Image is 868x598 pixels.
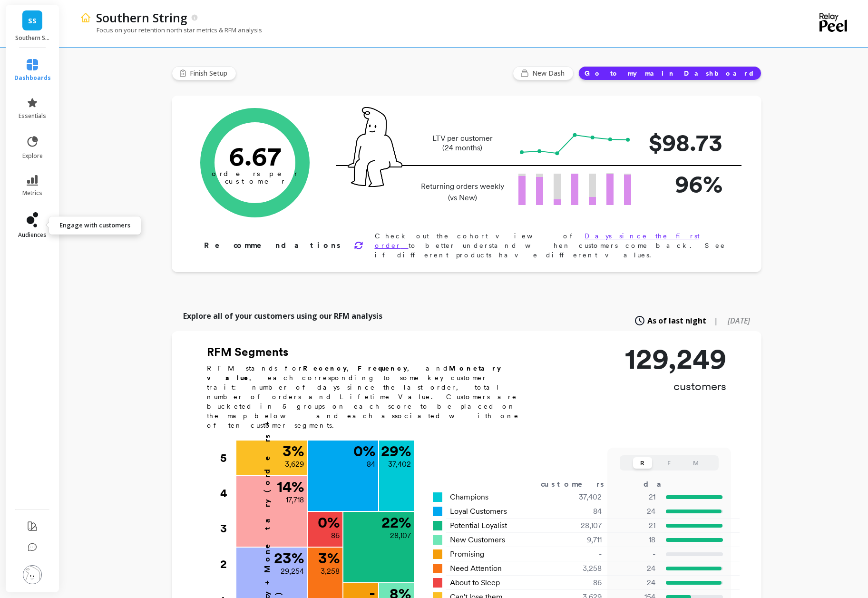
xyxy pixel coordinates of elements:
p: $98.73 [646,125,722,160]
span: New Dash [532,69,567,78]
p: 24 [614,563,655,574]
div: 37,402 [545,491,613,503]
p: customers [625,379,726,394]
p: Returning orders weekly (vs New) [418,181,507,204]
img: pal seatted on line [348,107,402,187]
span: New Customers [450,534,505,546]
p: - [614,549,655,560]
p: 29,254 [281,566,304,577]
p: Recommendations [204,240,342,251]
p: 22 % [381,515,411,530]
div: 86 [545,577,613,588]
span: Loyal Customers [450,506,507,517]
h2: RFM Segments [207,344,530,360]
p: RFM stands for , , and , each corresponding to some key customer trait: number of days since the ... [207,363,530,430]
span: audiences [18,231,47,239]
button: New Dash [513,66,574,80]
span: Promising [450,549,484,560]
p: 18 [614,534,655,546]
p: Check out the cohort view of to better understand when customers come back. See if different prod... [375,231,731,260]
button: F [660,457,679,469]
span: dashboards [14,74,51,82]
span: Finish Setup [190,69,230,78]
p: 96% [646,166,722,202]
p: Focus on your retention north star metrics & RFM analysis [80,26,262,34]
span: | [714,315,718,326]
p: 3,629 [285,459,304,470]
span: Need Attention [450,563,502,574]
span: Champions [450,491,488,503]
p: 24 [614,506,655,517]
p: 84 [367,459,375,470]
p: 0 % [318,515,340,530]
p: 17,718 [286,494,304,506]
div: - [545,549,613,560]
p: 3,258 [321,566,340,577]
div: days [644,479,683,490]
div: 9,711 [545,534,613,546]
p: 129,249 [625,344,726,373]
p: 21 [614,520,655,531]
p: 0 % [353,443,375,459]
text: 6.67 [229,140,281,172]
p: 23 % [274,550,304,566]
p: 29 % [381,443,411,459]
div: 2 [220,547,235,582]
p: LTV per customer (24 months) [418,134,507,153]
button: Go to my main Dashboard [578,66,761,80]
tspan: orders per [212,169,298,178]
span: About to Sleep [450,577,500,588]
span: [DATE] [728,315,750,326]
div: 84 [545,506,613,517]
div: 5 [220,441,235,476]
p: 24 [614,577,655,588]
p: 14 % [277,479,304,494]
div: 3 [220,511,235,546]
p: Explore all of your customers using our RFM analysis [183,310,382,322]
img: profile picture [23,565,42,584]
div: customers [541,479,618,490]
b: Recency [303,364,347,372]
p: 3 % [283,443,304,459]
p: 37,402 [388,459,411,470]
span: explore [22,152,43,160]
span: Potential Loyalist [450,520,507,531]
p: 28,107 [390,530,411,541]
p: 21 [614,491,655,503]
div: 3,258 [545,563,613,574]
p: 86 [331,530,340,541]
p: 3 % [318,550,340,566]
button: M [686,457,705,469]
p: Southern String [15,34,50,42]
button: Finish Setup [172,66,236,80]
tspan: customer [224,177,285,186]
span: As of last night [647,315,706,326]
b: Frequency [358,364,407,372]
p: Southern String [96,10,187,26]
button: R [633,457,652,469]
div: 4 [220,476,235,511]
img: header icon [80,12,91,23]
span: essentials [19,112,46,120]
span: metrics [22,189,42,197]
div: 28,107 [545,520,613,531]
span: SS [28,15,37,26]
